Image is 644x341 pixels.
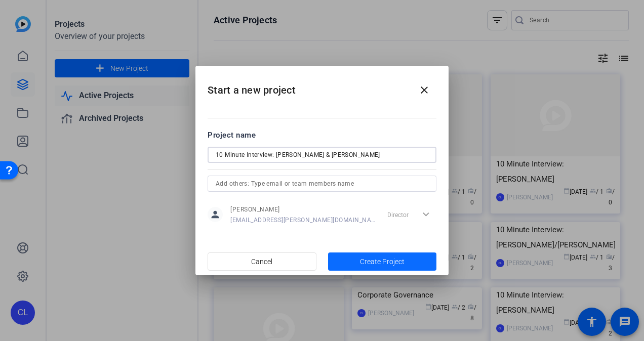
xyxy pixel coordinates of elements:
[195,66,449,107] h2: Start a new project
[208,252,316,271] button: Cancel
[208,207,223,222] mat-icon: person
[328,252,437,271] button: Create Project
[208,130,436,141] div: Project name
[216,178,428,190] input: Add others: Type email or team members name
[418,84,430,96] mat-icon: close
[230,205,376,214] span: [PERSON_NAME]
[360,257,405,267] span: Create Project
[251,252,272,271] span: Cancel
[216,149,428,161] input: Enter Project Name
[230,216,376,224] span: [EMAIL_ADDRESS][PERSON_NAME][DOMAIN_NAME]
